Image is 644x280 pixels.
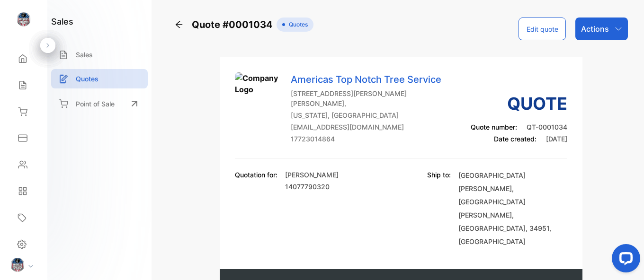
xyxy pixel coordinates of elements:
p: Quotation for: [235,170,277,180]
p: Sales [76,50,93,60]
p: [US_STATE], [GEOGRAPHIC_DATA] [291,110,456,120]
span: , [GEOGRAPHIC_DATA][PERSON_NAME] [458,184,526,219]
p: Ship to: [427,170,451,248]
p: Quote number: [471,122,567,132]
img: profile [10,258,25,272]
span: Quote #0001034 [192,17,277,32]
iframe: LiveChat chat widget [604,240,644,280]
p: Point of Sale [76,99,115,109]
a: Point of Sale [51,93,148,114]
h1: sales [51,15,73,28]
p: 17723014864 [291,134,456,144]
p: Date created: [471,134,567,144]
button: Edit quote [519,17,566,40]
a: Quotes [51,69,148,88]
p: [EMAIL_ADDRESS][DOMAIN_NAME] [291,122,456,132]
p: Actions [581,23,609,35]
p: Americas Top Notch Tree Service [291,72,456,87]
h3: Quote [471,91,567,116]
img: logo [17,12,31,26]
p: [PERSON_NAME] [285,170,339,180]
span: QT-0001034 [527,123,567,131]
span: , 34951 [526,224,549,232]
span: [GEOGRAPHIC_DATA][PERSON_NAME] [458,171,526,192]
p: 14077790320 [285,182,339,192]
p: [STREET_ADDRESS][PERSON_NAME][PERSON_NAME], [291,88,456,108]
p: Quotes [76,74,98,84]
span: Quotes [285,20,308,29]
img: Company Logo [235,72,282,120]
span: [DATE] [546,135,567,143]
button: Actions [575,17,628,40]
a: Sales [51,45,148,64]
